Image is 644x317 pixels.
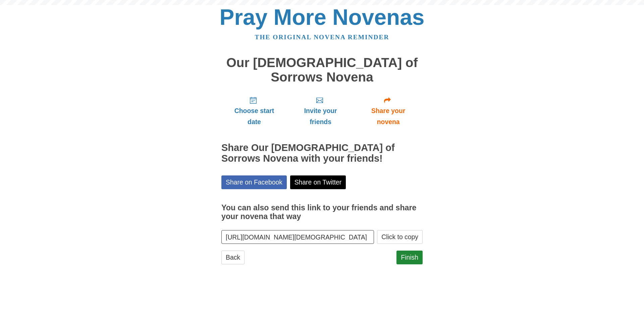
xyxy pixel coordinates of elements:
[221,251,245,264] a: Back
[228,105,280,127] span: Choose start date
[221,143,423,164] h2: Share Our [DEMOGRAPHIC_DATA] of Sorrows Novena with your friends!
[221,204,423,221] h3: You can also send this link to your friends and share your novena that way
[221,175,287,189] a: Share on Facebook
[294,105,347,127] span: Invite your friends
[377,230,423,244] button: Click to copy
[361,105,416,127] span: Share your novena
[354,91,423,131] a: Share your novena
[221,56,423,84] h1: Our [DEMOGRAPHIC_DATA] of Sorrows Novena
[287,91,354,131] a: Invite your friends
[221,91,287,131] a: Choose start date
[396,251,423,264] a: Finish
[255,34,389,41] a: The original novena reminder
[290,175,346,189] a: Share on Twitter
[220,5,425,30] a: Pray More Novenas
